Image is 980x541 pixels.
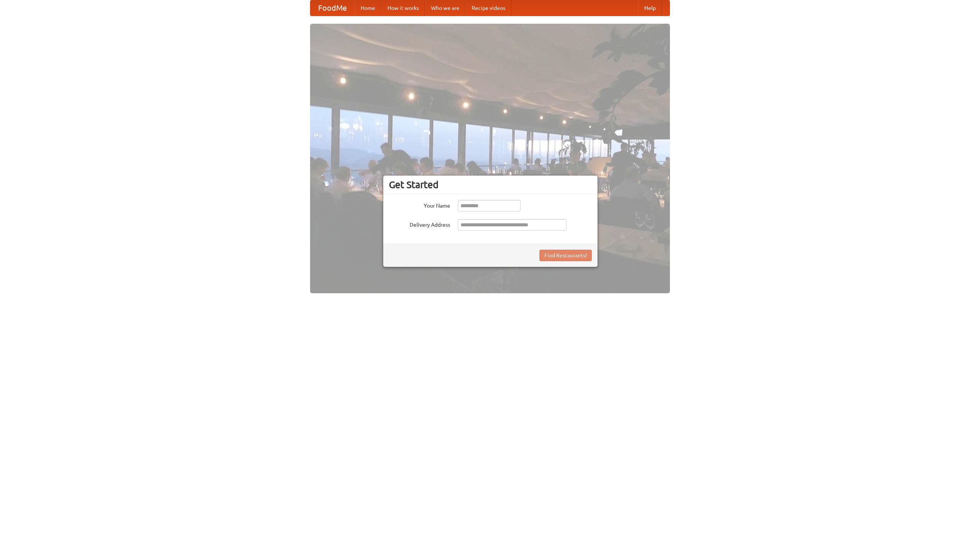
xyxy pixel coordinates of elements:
button: Find Restaurants! [539,250,592,261]
a: FoodMe [310,0,354,16]
a: Home [354,0,381,16]
h3: Get Started [389,179,592,190]
a: How it works [381,0,425,16]
label: Your Name [389,200,450,210]
label: Delivery Address [389,219,450,229]
a: Help [638,0,662,16]
a: Who we are [425,0,465,16]
a: Recipe videos [465,0,511,16]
